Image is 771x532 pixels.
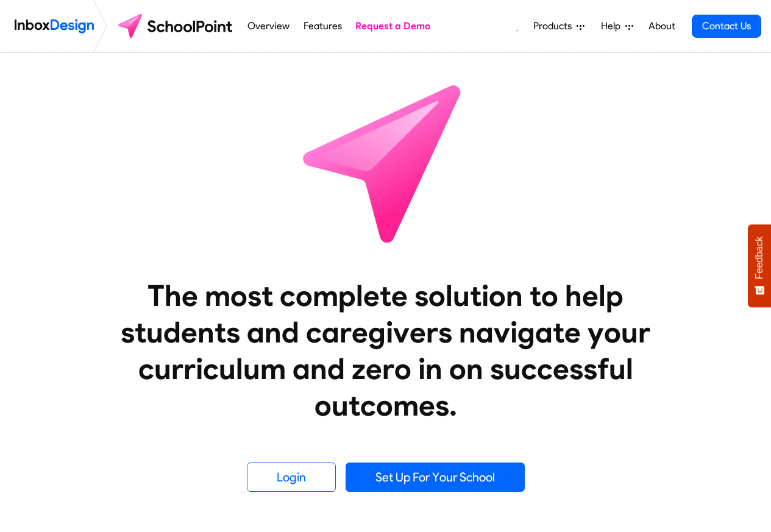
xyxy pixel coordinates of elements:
[247,463,336,492] a: Login
[300,14,345,38] a: Features
[754,236,765,279] span: Feedback
[748,224,771,307] button: Feedback - Show survey
[601,19,625,34] span: Help
[112,12,241,41] img: schoolpoint logo
[692,15,761,38] a: Contact Us
[533,19,577,34] span: Products
[244,14,293,38] a: Overview
[528,14,589,38] a: Products
[645,14,678,38] a: About
[346,463,525,492] a: Set Up For Your School
[596,14,638,38] a: Help
[96,277,675,424] heading: The most complete solution to help students and caregivers navigate your curriculum and zero in o...
[276,53,496,272] img: icon_schoolpoint.svg
[352,14,434,38] a: Request a Demo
